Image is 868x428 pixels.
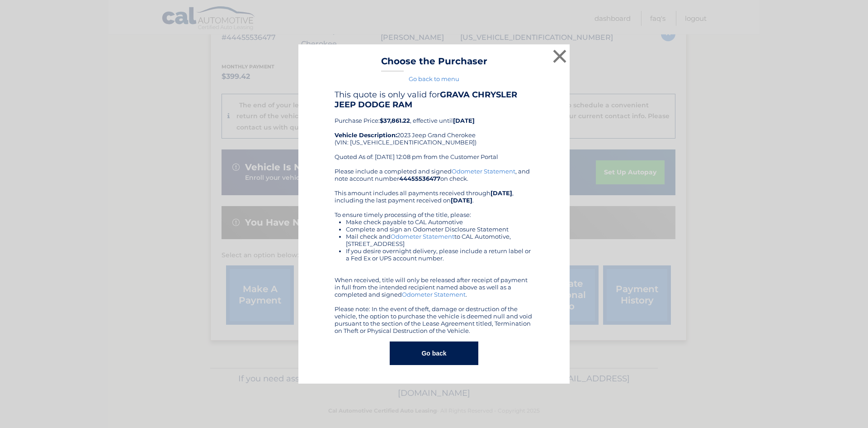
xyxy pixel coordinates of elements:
[409,75,459,82] a: Go back to menu
[346,247,533,262] li: If you desire overnight delivery, please include a return label or a Fed Ex or UPS account number.
[452,168,515,175] a: Odometer Statement
[346,226,533,233] li: Complete and sign an Odometer Disclosure Statement
[402,291,466,298] a: Odometer Statement
[380,117,410,124] b: $37,861.22
[453,117,475,124] b: [DATE]
[335,131,397,139] strong: Vehicle Description:
[399,175,440,182] b: 44455536477
[390,341,478,365] button: Go back
[335,90,533,110] h4: This quote is only valid for
[381,56,487,72] h3: Choose the Purchaser
[346,218,533,226] li: Make check payable to CAL Automotive
[335,90,517,110] b: GRAVA CHRYSLER JEEP DODGE RAM
[451,197,472,204] b: [DATE]
[346,233,533,247] li: Mail check and to CAL Automotive, [STREET_ADDRESS]
[391,233,454,240] a: Odometer Statement
[335,90,533,168] div: Purchase Price: , effective until 2023 Jeep Grand Cherokee (VIN: [US_VEHICLE_IDENTIFICATION_NUMBE...
[551,47,569,65] button: ×
[335,168,533,334] div: Please include a completed and signed , and note account number on check. This amount includes al...
[491,189,512,197] b: [DATE]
